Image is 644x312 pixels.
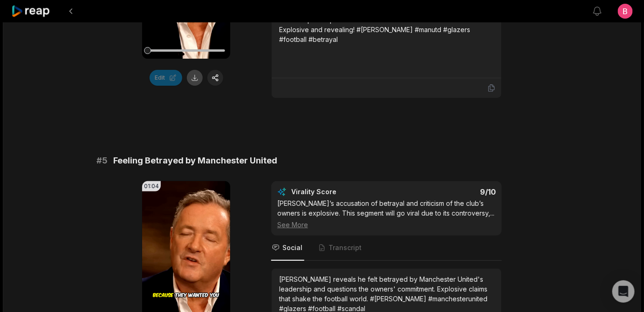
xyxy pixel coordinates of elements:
[96,154,108,167] span: # 5
[271,236,502,261] nav: Tabs
[277,220,496,230] div: See More
[150,70,182,86] button: Edit
[329,243,362,252] span: Transcript
[113,154,277,167] span: Feeling Betrayed by Manchester United
[282,243,302,252] span: Social
[291,187,391,197] div: Virality Score
[279,5,494,44] div: [PERSON_NAME] reveals he felt betrayed by Manchester United's leadership and questions the Glazer...
[396,187,496,197] div: 9 /10
[277,198,496,230] div: [PERSON_NAME]’s accusation of betrayal and criticism of the club’s owners is explosive. This segm...
[612,280,635,303] div: Open Intercom Messenger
